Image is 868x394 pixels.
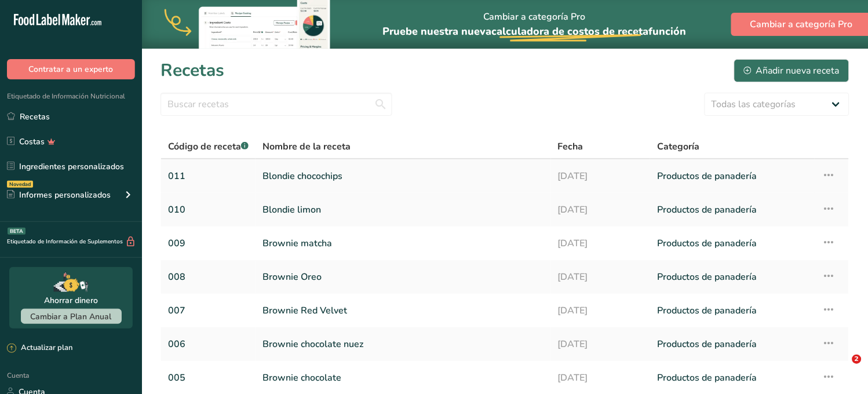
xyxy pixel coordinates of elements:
font: Nombre de la receta [262,140,351,153]
font: Etiquetado de Información de Suplementos [7,238,123,246]
a: Brownie Red Velvet [262,298,544,323]
a: Brownie Oreo [262,265,544,289]
a: Productos de panadería [657,265,808,289]
a: 009 [168,231,249,256]
font: Novedad [9,181,31,188]
a: Blondie limon [262,198,544,222]
button: Cambiar a Plan Anual [21,309,122,324]
input: Buscar recetas [161,93,392,116]
a: [DATE] [558,164,644,188]
font: Cambiar a categoría Pro [750,18,853,31]
a: Blondie chocochips [262,164,544,188]
font: Código de receta [168,140,241,153]
a: Productos de panadería [657,231,808,256]
font: Pruebe nuestra nueva [383,24,492,38]
a: Productos de panadería [657,164,808,188]
a: [DATE] [558,332,644,356]
button: Contratar a un experto [7,59,135,79]
a: [DATE] [558,366,644,390]
a: Productos de panadería [657,198,808,222]
a: [DATE] [558,231,644,256]
font: Fecha [558,140,583,153]
a: [DATE] [558,198,644,222]
font: Cuenta [7,371,29,380]
iframe: Intercom live chat [829,355,856,382]
a: Brownie matcha [262,231,544,256]
a: 010 [168,198,249,222]
button: Añadir nueva receta [734,59,849,82]
a: Productos de panadería [657,332,808,356]
a: [DATE] [558,298,644,323]
font: Costas [19,136,45,147]
font: Ahorrar dinero [44,295,98,306]
font: Recetas [161,59,224,82]
a: 008 [168,265,249,289]
font: Añadir nueva receta [756,64,840,77]
font: Categoría [657,140,699,153]
font: BETA [10,228,23,235]
font: Cambiar a Plan Anual [31,311,112,322]
font: Contratar a un experto [29,64,114,75]
font: Actualizar plan [21,342,72,353]
a: 005 [168,366,249,390]
a: [DATE] [558,265,644,289]
font: Cambiar a categoría Pro [483,10,586,23]
a: Productos de panadería [657,298,808,323]
a: 007 [168,298,249,323]
font: calculadora de costos de receta [492,24,649,38]
a: 011 [168,164,249,188]
span: 2 [852,355,862,364]
font: Informes personalizados [19,189,111,200]
font: Ingredientes personalizados [19,161,124,172]
a: Brownie chocolate nuez [262,332,544,356]
a: Productos de panadería [657,366,808,390]
font: Etiquetado de Información Nutricional [7,92,125,101]
a: 006 [168,332,249,356]
a: Brownie chocolate [262,366,544,390]
font: función [649,24,687,38]
font: Recetas [20,111,50,122]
